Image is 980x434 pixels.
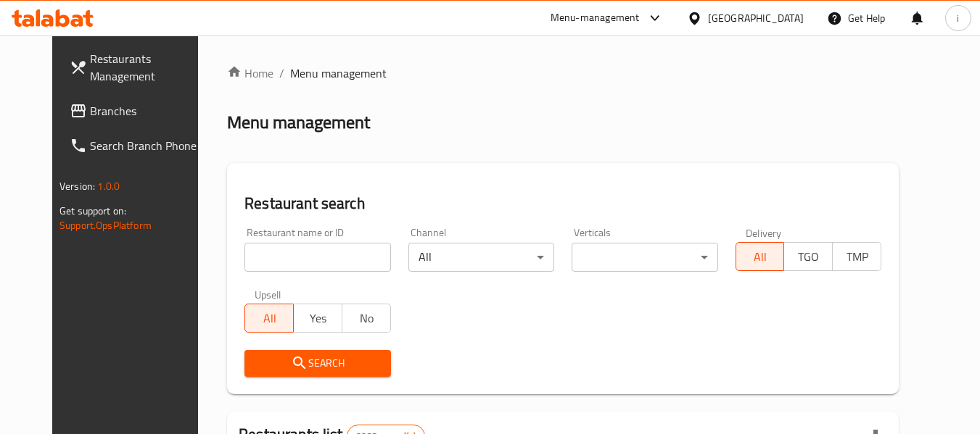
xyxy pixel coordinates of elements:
span: Search [256,354,379,372]
button: Search [244,350,390,377]
li: / [279,64,284,82]
span: No [348,308,385,329]
button: All [736,242,785,271]
a: Restaurants Management [58,41,216,93]
div: [GEOGRAPHIC_DATA] [708,10,804,26]
label: Upsell [255,289,281,299]
span: Yes [300,308,337,329]
span: Search Branch Phone [90,137,205,154]
label: Delivery [746,228,782,238]
button: All [244,304,294,333]
span: i [957,10,959,26]
a: Branches [58,93,216,128]
span: Version: [59,177,95,196]
span: All [251,308,288,329]
a: Search Branch Phone [58,128,216,163]
span: TMP [839,246,876,267]
span: Restaurants Management [90,50,205,85]
a: Home [227,64,273,82]
h2: Restaurant search [244,193,881,214]
span: All [742,246,779,267]
div: ​ [572,243,717,272]
span: Branches [90,102,205,120]
input: Search for restaurant name or ID.. [244,243,390,272]
button: No [342,304,391,333]
nav: breadcrumb [227,64,899,82]
div: All [408,243,554,272]
div: Menu-management [551,9,640,27]
button: Yes [293,304,342,333]
span: TGO [790,246,827,267]
a: Support.OpsPlatform [59,216,152,235]
button: TMP [832,242,881,271]
span: Get support on: [59,201,126,220]
h2: Menu management [227,111,370,134]
button: TGO [783,242,833,271]
span: Menu management [290,64,387,82]
span: 1.0.0 [97,177,120,196]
